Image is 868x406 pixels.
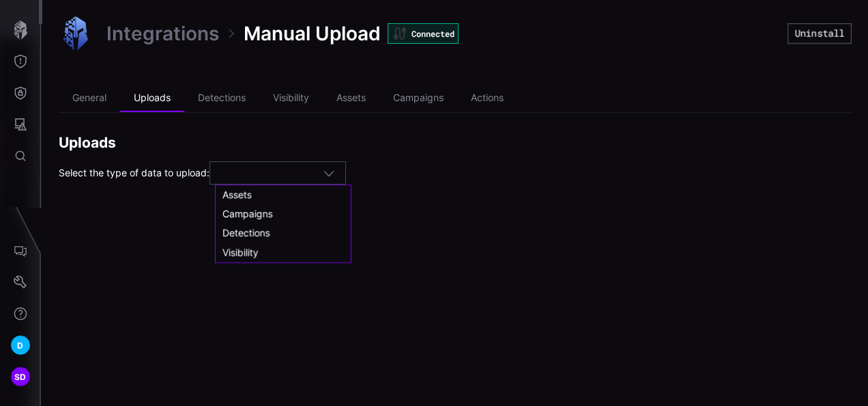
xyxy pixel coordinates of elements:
[323,85,379,112] li: Assets
[1,361,40,392] button: SD
[120,85,184,112] li: Uploads
[17,338,23,353] span: D
[259,85,323,112] li: Visibility
[1,329,40,361] button: D
[323,167,335,179] button: Toggle options menu
[787,23,852,44] button: Uninstall
[222,247,259,258] span: Visibility
[14,370,27,384] span: SD
[244,21,381,46] span: Manual Upload
[379,85,457,112] li: Campaigns
[59,161,852,185] div: Select the type of data to upload:
[388,23,459,44] div: Connected
[59,133,852,152] h2: Uploads
[457,85,517,112] li: Actions
[106,21,219,46] a: Integrations
[222,189,252,200] span: Assets
[59,16,93,51] img: Manual Upload
[59,85,120,112] li: General
[222,227,270,239] span: Detections
[222,208,273,219] span: Campaigns
[184,85,259,112] li: Detections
